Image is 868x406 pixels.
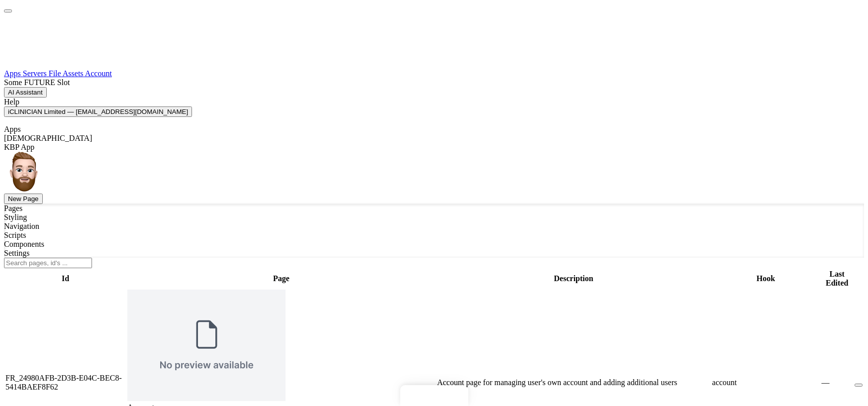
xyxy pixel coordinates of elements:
span: Apps [4,69,21,78]
span: Help [4,98,19,106]
span: Description [554,274,593,283]
a: File Assets [49,69,85,78]
button: AI Assistant [4,87,47,98]
button: Options [855,384,863,387]
span: — [821,378,829,387]
a: Apps [4,69,23,78]
span: Id [62,274,69,283]
span: [EMAIL_ADDRESS][DOMAIN_NAME] [76,108,188,115]
div: [DEMOGRAPHIC_DATA] [4,134,864,143]
input: Search pages, id's ... [4,258,92,268]
span: Page [273,274,289,283]
a: Settings [4,249,30,257]
a: Navigation [4,222,39,230]
div: Some FUTURE Slot [4,78,864,87]
span: iCLINICIAN Limited — [8,108,74,115]
div: KBP App [4,143,864,152]
span: Last Edited [826,270,848,287]
span: AI Assistant [8,89,43,96]
span: Hook [757,274,775,283]
a: Servers [23,69,49,78]
img: 338b8ff906eeea576da06f2fc7315c1b [4,152,44,192]
iframe: Marker.io feedback button [400,385,468,406]
a: Scripts [4,231,26,239]
div: account [712,378,820,387]
span: Servers [23,69,47,78]
a: Components [4,240,44,248]
span: File Assets [49,69,84,78]
button: New Page [4,194,43,204]
a: Account [85,69,112,78]
a: Styling [4,213,27,221]
div: Apps [4,125,864,134]
a: Pages [4,204,22,212]
button: iCLINICIAN Limited — [EMAIL_ADDRESS][DOMAIN_NAME] [4,106,192,117]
